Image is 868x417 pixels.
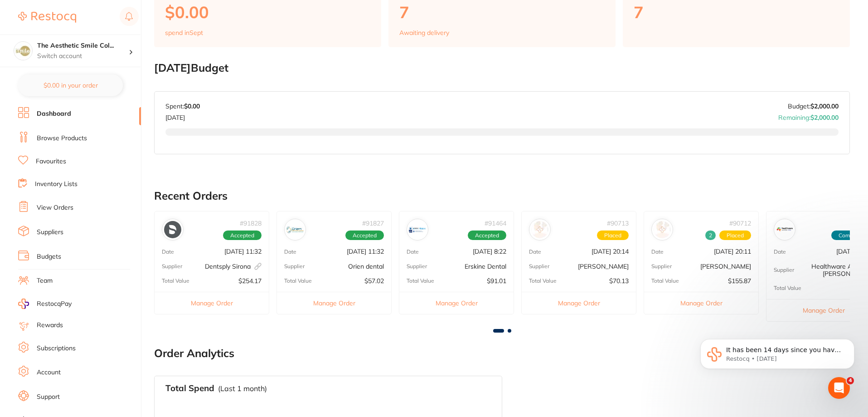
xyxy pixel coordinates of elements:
span: 4 [847,377,854,384]
p: $254.17 [238,277,262,285]
a: Inventory Lists [35,180,78,189]
span: Accepted [223,231,262,240]
h2: Recent Orders [154,190,850,202]
span: Placed [597,231,629,240]
p: Total Value [651,278,679,284]
h2: [DATE] Budget [154,62,850,74]
p: # 90713 [607,220,629,227]
p: Switch account [37,52,129,61]
p: (Last 1 month) [218,384,267,392]
iframe: Intercom live chat [828,377,850,399]
p: Supplier [774,267,794,273]
span: Accepted [468,231,506,240]
h4: The Aesthetic Smile Collective [37,41,129,50]
p: # 90712 [729,220,751,227]
a: View Orders [37,203,73,212]
p: Awaiting delivery [399,29,449,36]
p: # 91464 [485,220,506,227]
a: Rewards [37,321,63,330]
strong: $2,000.00 [810,113,839,122]
p: Budget: [788,103,839,110]
p: Supplier [284,263,305,270]
img: Healthware Australia Ridley [776,221,793,238]
p: [DATE] 11:32 [224,248,262,255]
span: Placed [719,231,751,240]
p: Orien dental [348,263,384,270]
p: Supplier [651,263,672,270]
p: [DATE] [165,110,200,121]
img: Henry Schein Halas [531,221,548,238]
button: Manage Order [155,292,269,314]
button: Manage Order [644,292,758,314]
img: RestocqPay [18,299,29,309]
a: Dashboard [37,109,71,118]
span: Received [705,231,716,240]
p: Supplier [407,263,427,270]
p: Total Value [407,278,434,284]
span: RestocqPay [37,299,72,309]
p: $91.01 [487,277,506,285]
a: Restocq Logo [18,7,76,28]
p: 7 [634,3,839,21]
p: Date [529,249,541,255]
a: Budgets [37,252,61,261]
p: Total Value [529,278,557,284]
a: Subscriptions [37,344,76,353]
h3: Total Spend [165,383,214,393]
a: RestocqPay [18,299,72,309]
button: Manage Order [522,292,636,314]
p: Date [284,249,296,255]
img: Orien dental [286,221,304,238]
p: 7 [399,3,605,21]
p: [PERSON_NAME] [578,263,629,270]
p: Total Value [284,278,312,284]
a: Browse Products [37,134,87,143]
p: [DATE] 20:11 [714,248,751,255]
h2: Order Analytics [154,347,850,360]
img: Dentsply Sirona [164,221,181,238]
p: $57.02 [364,277,384,285]
p: $0.00 [165,3,370,21]
p: # 91827 [362,220,384,227]
a: Suppliers [37,228,63,237]
button: Manage Order [277,292,391,314]
img: The Aesthetic Smile Collective [14,42,32,60]
p: Supplier [529,263,549,270]
p: spend in Sept [165,29,203,36]
p: Dentsply Sirona [205,263,262,270]
p: Erskine Dental [465,263,506,270]
strong: $2,000.00 [810,102,839,110]
p: [PERSON_NAME] [700,263,751,270]
p: $155.87 [728,277,751,285]
p: Supplier [162,263,182,270]
a: Account [37,368,61,377]
p: $70.13 [609,277,629,285]
p: # 91828 [240,220,262,227]
img: Henry Schein Halas [654,221,671,238]
button: $0.00 in your order [18,74,123,96]
p: Total Value [774,285,801,291]
p: Spent: [165,103,200,110]
span: Accepted [345,231,384,240]
strong: $0.00 [184,102,200,110]
a: Team [37,276,53,285]
button: Manage Order [399,292,514,314]
p: [DATE] 8:22 [473,248,506,255]
a: Favourites [36,157,66,166]
p: Date [651,249,664,255]
p: Date [407,249,419,255]
p: Date [162,249,174,255]
p: Date [774,249,786,255]
p: Total Value [162,278,189,284]
img: Erskine Dental [409,221,426,238]
p: [DATE] 11:32 [347,248,384,255]
p: [DATE] 20:14 [592,248,629,255]
p: Remaining: [778,110,839,121]
a: Support [37,392,60,402]
img: Restocq Logo [18,12,76,23]
iframe: Intercom notifications message [687,320,868,392]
